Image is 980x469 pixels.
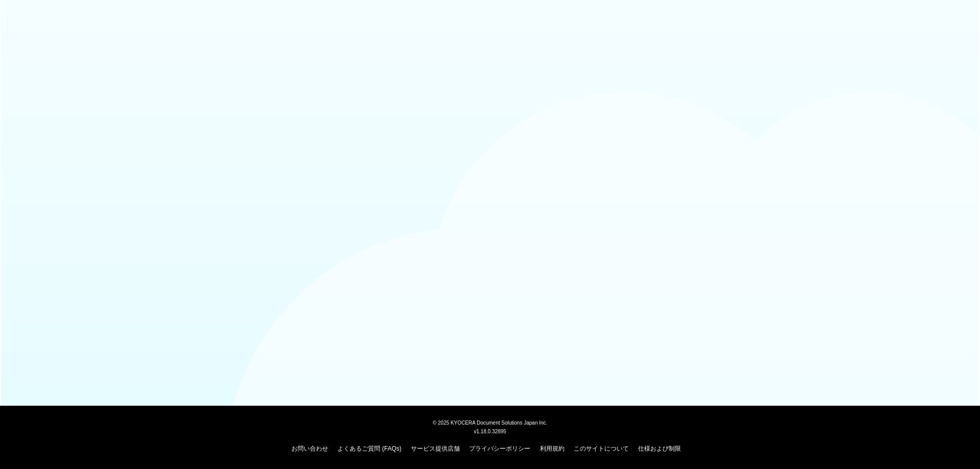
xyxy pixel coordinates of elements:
[474,428,506,434] span: v1.18.0.32895
[540,445,565,452] a: 利用規約
[638,445,681,452] a: 仕様および制限
[469,445,530,452] a: プライバシーポリシー
[411,445,460,452] a: サービス提供店舗
[574,445,629,452] a: このサイトについて
[337,445,401,452] a: よくあるご質問 (FAQs)
[433,419,548,426] span: © 2025 KYOCERA Document Solutions Japan Inc.
[291,445,328,452] a: お問い合わせ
